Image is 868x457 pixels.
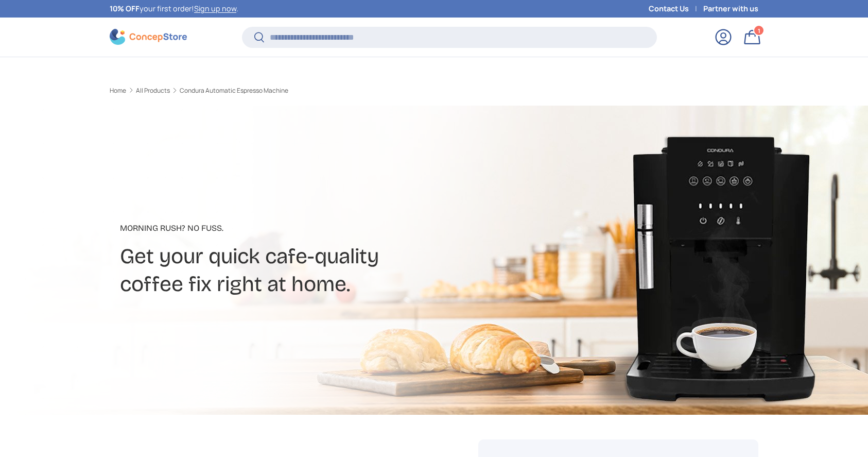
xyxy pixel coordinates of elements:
p: Morning rush? No fuss. [120,222,515,234]
a: Contact Us [649,3,703,14]
p: your first order! . [110,3,238,14]
nav: Breadcrumbs [110,86,454,95]
a: Partner with us [703,3,758,14]
a: Home [110,88,126,94]
a: Sign up now [194,4,236,13]
strong: 10% OFF [110,4,140,13]
img: ConcepStore [110,29,187,45]
h2: Get your quick cafe-quality coffee fix right at home. [120,243,515,298]
a: All Products [136,88,170,94]
a: Condura Automatic Espresso Machine [180,88,288,94]
span: 1 [758,26,760,34]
